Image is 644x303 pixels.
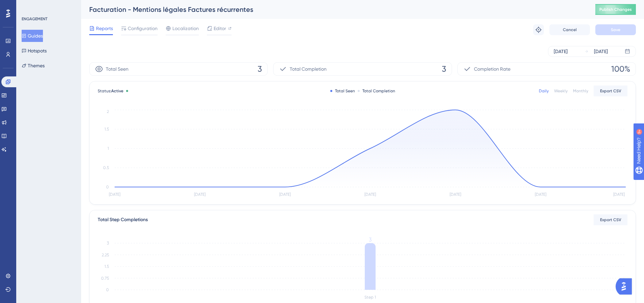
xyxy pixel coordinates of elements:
tspan: 1 [108,146,109,151]
tspan: [DATE] [613,192,625,197]
tspan: 2.25 [102,253,109,257]
span: Total Completion [290,65,327,73]
button: Export CSV [594,86,627,96]
tspan: 0 [106,185,109,189]
span: Export CSV [600,217,621,223]
div: Total Completion [358,88,395,94]
div: Total Step Completions [98,216,148,224]
tspan: [DATE] [194,192,206,197]
tspan: [DATE] [279,192,291,197]
tspan: 0.5 [103,165,109,170]
tspan: 3 [107,241,109,246]
button: Cancel [549,24,590,35]
span: Need Help? [16,2,42,10]
tspan: [DATE] [109,192,120,197]
button: Publish Changes [595,4,636,15]
button: Guides [22,30,43,42]
span: Cancel [563,27,577,32]
span: Save [611,27,620,32]
button: Export CSV [594,214,627,225]
tspan: 0.75 [101,276,109,281]
tspan: 0 [106,287,109,292]
div: [DATE] [554,47,568,55]
tspan: 3 [369,236,372,243]
span: 3 [258,64,262,74]
span: 3 [442,64,446,74]
div: Facturation - Mentions légales Factures récurrentes [89,5,578,14]
div: Daily [539,88,549,94]
div: Total Seen [330,88,355,94]
tspan: 2 [107,109,109,114]
div: Weekly [554,88,568,94]
span: Completion Rate [474,65,510,73]
span: Localization [172,24,199,32]
button: Themes [22,60,45,72]
tspan: [DATE] [364,192,376,197]
button: Hotspots [22,45,47,57]
div: [DATE] [594,47,608,55]
span: Active [111,89,123,93]
span: Export CSV [600,88,621,94]
span: 100% [611,64,630,74]
span: Reports [96,24,113,32]
tspan: [DATE] [535,192,546,197]
div: ENGAGEMENT [22,16,47,22]
div: 9+ [46,3,50,9]
span: Publish Changes [599,7,632,12]
iframe: UserGuiding AI Assistant Launcher [616,276,636,297]
span: Total Seen [106,65,128,73]
span: Status: [98,88,123,94]
span: Configuration [128,24,158,32]
button: Save [595,24,636,35]
tspan: 1.5 [104,264,109,269]
tspan: [DATE] [450,192,461,197]
div: Monthly [573,88,588,94]
tspan: 1.5 [104,127,109,132]
span: Editor [214,24,226,32]
tspan: Step 1 [364,295,376,300]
